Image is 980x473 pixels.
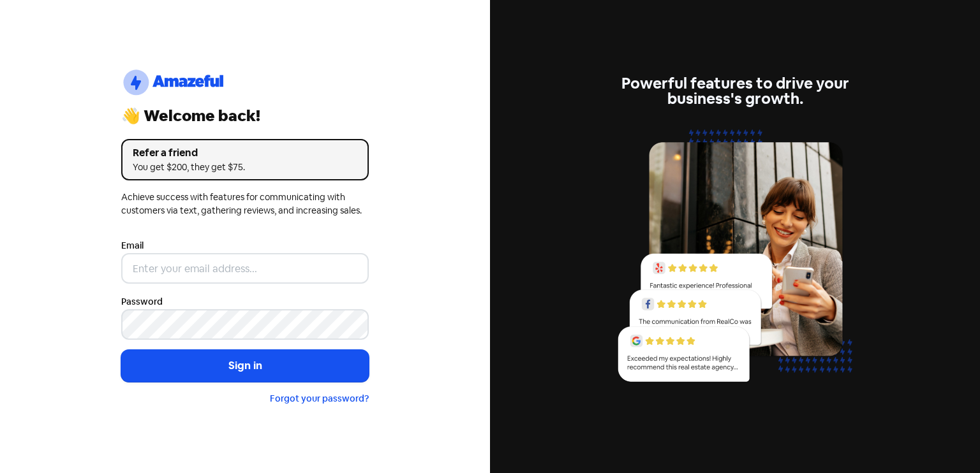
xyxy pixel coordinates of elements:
[121,191,369,217] div: Achieve success with features for communicating with customers via text, gathering reviews, and i...
[133,161,357,174] div: You get $200, they get $75.
[121,239,144,252] label: Email
[270,393,369,404] a: Forgot your password?
[611,76,859,106] div: Powerful features to drive your business's growth.
[121,108,369,124] div: 👋 Welcome back!
[121,350,369,382] button: Sign in
[611,122,859,397] img: reviews
[133,145,357,161] div: Refer a friend
[121,253,369,284] input: Enter your email address...
[121,295,163,309] label: Password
